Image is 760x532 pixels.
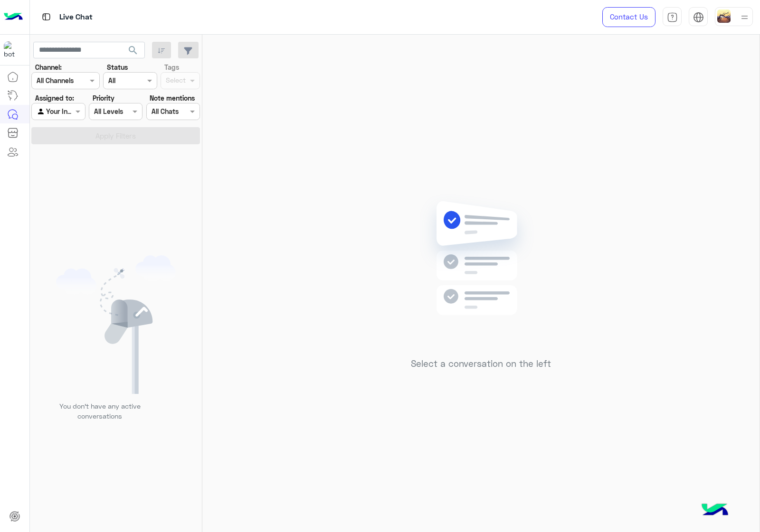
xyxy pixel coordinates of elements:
[150,93,195,103] label: Note mentions
[698,494,731,527] img: hulul-logo.png
[411,358,551,369] h5: Select a conversation on the left
[4,7,23,27] img: Logo
[663,7,682,27] a: tab
[693,12,704,23] img: tab
[93,93,114,103] label: Priority
[35,93,74,103] label: Assigned to:
[4,41,21,58] img: 713415422032625
[739,11,750,23] img: profile
[127,45,139,56] span: search
[122,42,145,62] button: search
[52,401,148,421] p: You don’t have any active conversations
[107,62,128,72] label: Status
[31,127,200,144] button: Apply Filters
[56,255,176,394] img: empty users
[717,9,731,23] img: userImage
[602,7,655,27] a: Contact Us
[667,12,678,23] img: tab
[59,11,93,24] p: Live Chat
[35,62,62,72] label: Channel:
[412,194,550,351] img: no messages
[40,11,52,23] img: tab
